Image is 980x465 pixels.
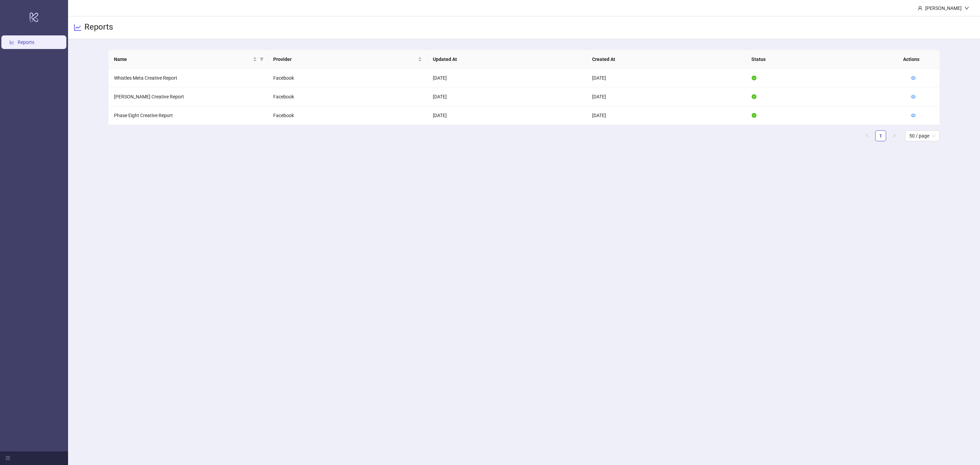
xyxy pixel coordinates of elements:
[922,4,964,12] div: [PERSON_NAME]
[109,69,268,87] td: Whistles Meta Creative Report
[911,76,916,80] span: eye
[5,456,10,461] span: menu-fold
[587,69,746,87] td: [DATE]
[427,50,587,69] th: Updated At
[905,130,940,141] div: Page Size
[427,106,587,125] td: [DATE]
[911,113,916,118] a: eye
[587,87,746,106] td: [DATE]
[911,94,916,99] a: eye
[911,75,916,81] a: eye
[898,50,932,69] th: Actions
[268,69,427,87] td: Facebook
[746,50,905,69] th: Status
[268,50,427,69] th: Provider
[752,76,756,80] span: check-circle
[273,55,416,63] span: Provider
[109,106,268,125] td: Phase Eight Creative Report
[752,94,756,99] span: check-circle
[427,87,587,106] td: [DATE]
[109,50,268,69] th: Name
[258,54,265,64] span: filter
[889,130,900,141] button: right
[587,106,746,125] td: [DATE]
[752,113,756,118] span: check-circle
[587,50,746,69] th: Created At
[268,106,427,125] td: Facebook
[876,131,886,141] a: 1
[909,131,935,141] span: 50 / page
[268,87,427,106] td: Facebook
[875,130,886,141] li: 1
[84,22,113,33] h3: Reports
[918,6,922,11] span: user
[889,130,900,141] li: Next Page
[427,69,587,87] td: [DATE]
[862,130,872,141] button: left
[865,133,869,138] span: left
[964,6,969,11] span: down
[114,55,251,63] span: Name
[892,133,896,138] span: right
[109,87,268,106] td: [PERSON_NAME] Creative Report
[73,23,82,32] span: line-chart
[862,130,872,141] li: Previous Page
[911,113,916,118] span: eye
[18,40,34,45] a: Reports
[260,57,264,61] span: filter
